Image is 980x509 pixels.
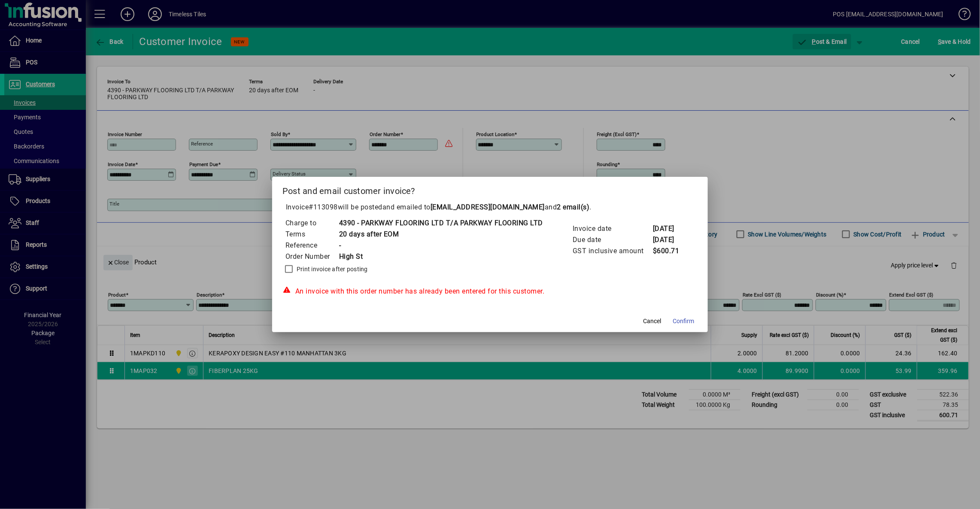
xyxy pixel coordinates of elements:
[669,313,698,329] button: Confirm
[272,177,708,202] h2: Post and email customer invoice?
[339,229,543,240] td: 20 days after EOM
[652,223,687,234] td: [DATE]
[572,245,652,257] td: GST inclusive amount
[282,286,698,297] div: An invoice with this order number has already been entered for this customer.
[572,223,652,234] td: Invoice date
[285,240,339,251] td: Reference
[545,203,590,211] span: and
[285,218,339,229] td: Charge to
[673,317,694,326] span: Confirm
[652,245,687,257] td: $600.71
[638,313,666,329] button: Cancel
[643,317,661,326] span: Cancel
[557,203,590,211] b: 2 email(s)
[282,202,698,212] p: Invoice will be posted .
[285,251,339,262] td: Order Number
[339,251,543,262] td: High St
[339,218,543,229] td: 4390 - PARKWAY FLOORING LTD T/A PARKWAY FLOORING LTD
[295,265,368,273] label: Print invoice after posting
[431,203,545,211] b: [EMAIL_ADDRESS][DOMAIN_NAME]
[309,203,338,211] span: #113098
[572,234,652,245] td: Due date
[382,203,590,211] span: and emailed to
[285,229,339,240] td: Terms
[339,240,543,251] td: -
[652,234,687,245] td: [DATE]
